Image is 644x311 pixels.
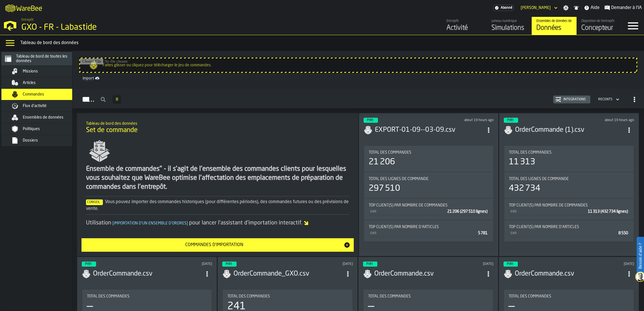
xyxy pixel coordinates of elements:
[618,231,628,235] span: 8 550
[369,150,489,155] div: Title
[509,229,629,237] div: StatList-item-GXO
[504,146,634,172] div: stat-Total des commandes
[23,104,47,108] span: Flux d'activité
[510,210,586,214] div: GXO
[581,19,617,23] div: Disposition de l'entrepôt
[1,112,80,123] li: menu Ensembles de données
[577,262,634,266] div: Updated: 24/04/2025 14:16:53 Created: 26/03/2025 00:09:12
[85,262,92,266] span: Prêt
[369,203,489,208] div: Title
[369,177,489,181] div: Title
[227,294,348,299] div: Title
[504,145,634,242] section: card-SimulationDashboardCard
[561,97,588,101] div: Intégrations
[86,219,349,227] div: Utilisation pour lancer l'assistant d'importation interactif.
[553,96,590,103] button: button-Intégrations
[80,58,636,72] input: Faites glisser ou cliquez pour télécharger le Jeu de commandes.
[509,225,629,229] div: Title
[509,208,629,215] div: StatList-item-GXO
[509,203,629,208] div: Title
[23,92,44,97] span: Commandes
[20,40,642,46] div: Tableau de bord des données
[364,172,493,198] div: stat-Total des lignes de commande
[364,146,493,172] div: stat-Total des commandes
[637,237,643,274] label: Besoin d'aide ?
[375,126,484,135] div: EXPORT-01-09--03-09.csv
[1,77,80,89] li: menu Articles
[86,165,349,192] div: Ensemble de commandes" - il s'agit de l'ensemble des commandes clients pour lesquelles vous souha...
[93,269,202,278] h3: OrderCommande.csv
[591,4,600,11] span: Aide
[369,183,400,194] div: 297 510
[1,66,80,77] li: menu Missions
[23,138,38,143] span: Dossiers
[521,6,551,10] div: DropdownMenuValue-HUGO MANIGLIER
[368,294,489,299] div: Title
[509,177,629,181] div: Title
[446,24,482,33] div: Activité
[509,203,588,208] span: Top client(s) par nombre de commandes
[536,24,572,33] div: Données
[507,262,513,266] span: Prêt
[112,221,114,225] span: [
[187,221,188,225] span: ]
[491,24,527,33] div: Simulations
[364,145,494,242] section: card-SimulationDashboardCard
[364,199,493,220] div: stat-Top client(s) par nombre de commandes
[504,118,518,123] div: status-3 2
[1,135,80,146] li: menu Dossiers
[504,262,518,267] div: status-3 2
[80,75,636,82] a: link-to-/wh/i/6d62c477-0d62-49a3-8ae2-182b02fd63a7/import/orders/
[227,294,270,299] span: Total des commandes
[110,95,124,104] div: ButtonLoadMore-En savoir plus-Prévenir-Première-Dernière
[233,269,343,278] h3: OrderCommande_GXO.csv
[487,17,532,35] a: link-to-/wh/i/6d62c477-0d62-49a3-8ae2-182b02fd63a7/simulations
[611,4,642,11] span: Demander à l'IA
[72,88,644,108] h2: button-Commandes
[77,113,358,256] div: ItemListCard-
[509,150,552,155] span: Total des commandes
[87,294,130,299] span: Total des commandes
[509,177,569,181] span: Total des lignes de commande
[493,5,514,11] div: Abonnement au menu
[504,220,634,241] div: stat-Top client(s) par nombre d'articles
[598,97,613,101] div: DropdownMenuValue-4
[582,4,602,11] label: button-toggle-Aide
[366,262,373,266] span: Prêt
[509,183,540,194] div: 432 734
[515,269,624,278] h3: OrderCommande.csv
[510,231,616,235] div: GXO
[507,119,514,122] span: Prêt
[571,5,581,11] label: button-toggle-Notifications
[364,118,378,123] div: status-3 2
[155,262,212,266] div: Updated: 24/04/2025 16:06:58 Created: 01/04/2025 19:34:17
[87,294,207,299] div: Title
[493,5,514,11] a: link-to-/wh/i/6d62c477-0d62-49a3-8ae2-182b02fd63a7/settings/billing
[436,118,494,122] div: Updated: 30/09/2025 13:54:04 Created: 30/09/2025 13:52:36
[369,225,439,229] span: Top client(s) par nombre d'articles
[86,199,349,212] div: Vous pouvez importer des commandes historiques (pour différentes périodes), des commandes futures...
[509,294,551,299] span: Total des commandes
[23,69,38,74] span: Missions
[532,17,577,35] a: link-to-/wh/i/6d62c477-0d62-49a3-8ae2-182b02fd63a7/data
[581,24,617,33] div: Concepteur
[82,262,96,267] div: status-3 2
[369,150,411,155] span: Total des commandes
[504,199,634,220] div: stat-Top client(s) par nombre de commandes
[518,4,559,11] div: DropdownMenuValue-HUGO MANIGLIER
[491,19,527,23] div: Jumeau numérique
[369,208,489,215] div: StatList-item-GXO
[111,221,189,225] span: Importation d'un ensemble d'ordres
[369,157,395,167] div: 21 206
[369,229,489,237] div: StatList-item-GXO
[515,126,624,135] h3: OrderCommande (1).csv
